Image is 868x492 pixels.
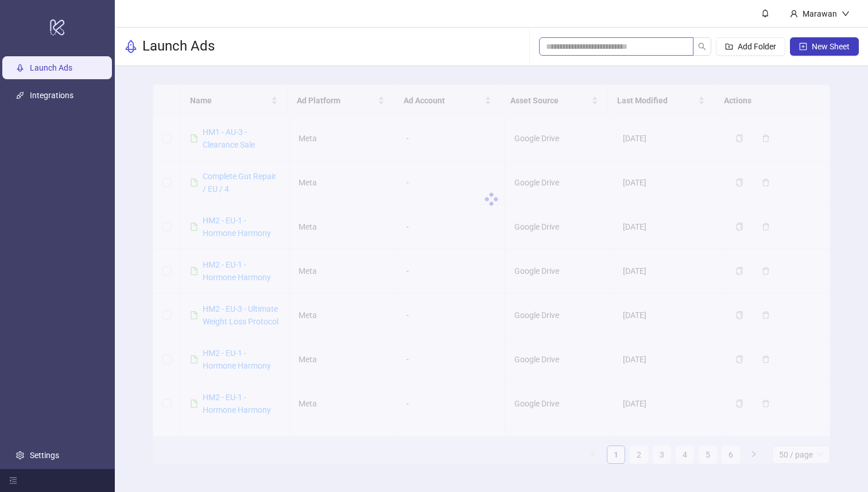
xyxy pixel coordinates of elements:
a: Settings [30,451,59,460]
h3: Launch Ads [142,37,215,56]
span: menu-fold [9,476,17,485]
span: New Sheet [812,42,850,51]
span: plus-square [799,42,807,51]
span: down [842,10,850,18]
span: search [698,42,706,51]
a: Launch Ads [30,64,72,73]
span: bell [761,9,769,17]
span: rocket [124,40,138,53]
span: Add Folder [738,42,776,51]
button: Add Folder [716,37,785,56]
span: user [790,10,798,18]
div: Marawan [798,7,842,20]
span: folder-add [725,42,733,51]
button: New Sheet [790,37,859,56]
a: Integrations [30,91,73,100]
